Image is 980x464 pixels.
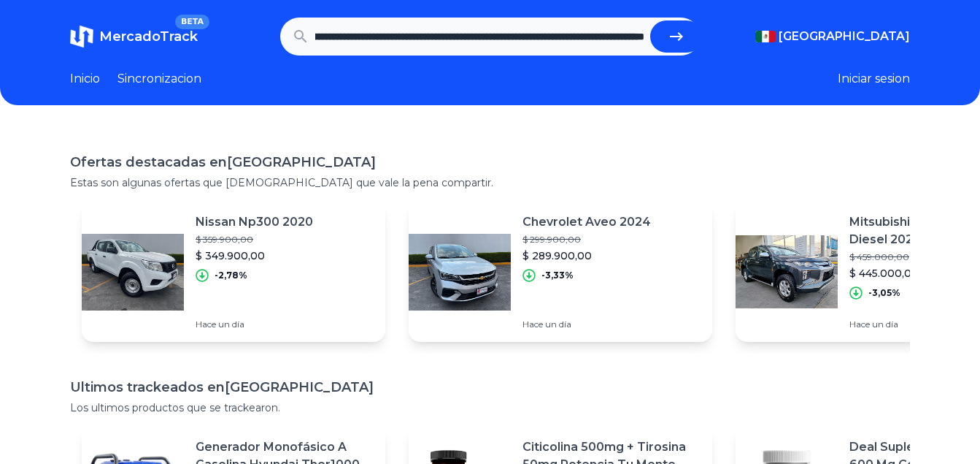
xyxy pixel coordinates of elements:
[196,248,313,263] p: $ 349.900,00
[70,70,100,88] a: Inicio
[70,25,93,48] img: MercadoTrack
[70,400,910,415] p: Los ultimos productos que se trackearon.
[70,25,198,48] a: MercadoTrackBETA
[779,28,910,45] span: [GEOGRAPHIC_DATA]
[755,28,910,45] button: [GEOGRAPHIC_DATA]
[70,175,910,190] p: Estas son algunas ofertas que [DEMOGRAPHIC_DATA] que vale la pena compartir.
[99,28,198,45] span: MercadoTrack
[522,213,651,231] p: Chevrolet Aveo 2024
[522,234,651,246] p: $ 299.900,00
[736,221,838,323] img: Featured image
[196,319,313,330] p: Hace un día
[409,221,511,323] img: Featured image
[82,221,184,323] img: Featured image
[82,202,385,342] a: Featured imageNissan Np300 2020$ 359.900,00$ 349.900,00-2,78%Hace un día
[70,152,910,172] h1: Ofertas destacadas en [GEOGRAPHIC_DATA]
[522,248,651,263] p: $ 289.900,00
[196,234,313,246] p: $ 359.900,00
[409,202,712,342] a: Featured imageChevrolet Aveo 2024$ 299.900,00$ 289.900,00-3,33%Hace un día
[868,287,900,299] p: -3,05%
[215,270,247,281] p: -2,78%
[522,319,651,330] p: Hace un día
[755,31,776,42] img: Mexico
[70,377,910,398] h1: Ultimos trackeados en [GEOGRAPHIC_DATA]
[838,70,910,88] button: Iniciar sesion
[117,70,201,88] a: Sincronizacion
[175,15,209,29] span: BETA
[196,213,313,231] p: Nissan Np300 2020
[541,270,574,281] p: -3,33%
